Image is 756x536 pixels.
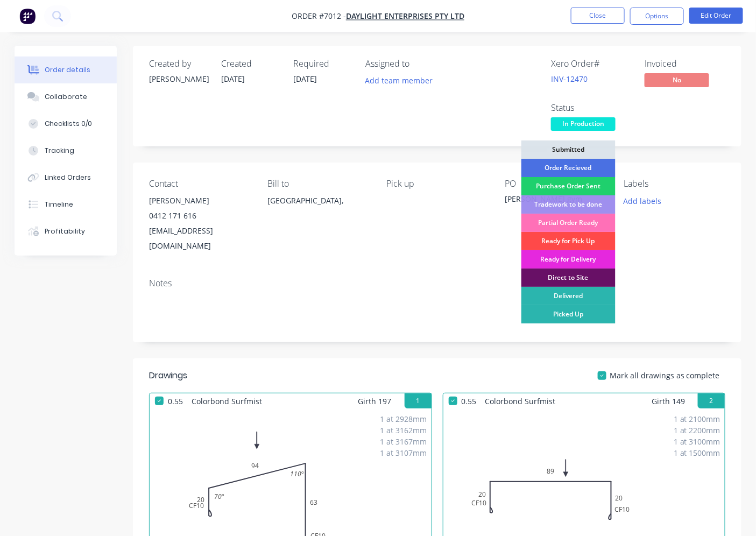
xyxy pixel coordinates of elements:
[610,370,720,381] span: Mark all drawings as complete
[674,447,720,459] div: 1 at 1500mm
[405,393,432,408] button: 1
[149,208,251,223] div: 0412 171 616
[645,73,709,87] span: No
[149,193,251,253] div: [PERSON_NAME]0412 171 616[EMAIL_ADDRESS][DOMAIN_NAME]
[521,232,616,250] div: Ready for Pick Up
[521,159,616,177] div: Order Recieved
[15,57,117,83] button: Order details
[521,140,616,159] div: Submitted
[505,179,607,189] div: PO
[268,179,370,189] div: Bill to
[481,393,560,409] span: Colorbond Surfmist
[505,193,607,208] div: [PERSON_NAME] gym
[45,65,90,75] div: Order details
[45,200,73,209] div: Timeline
[45,119,92,129] div: Checklists 0/0
[149,223,251,253] div: [EMAIL_ADDRESS][DOMAIN_NAME]
[346,11,464,22] a: Daylight Enterprises Pty Ltd
[551,117,616,131] span: In Production
[624,179,725,189] div: Labels
[149,179,251,189] div: Contact
[149,59,208,69] div: Created by
[221,59,280,69] div: Created
[674,425,720,436] div: 1 at 2200mm
[19,8,36,24] img: Factory
[15,110,117,137] button: Checklists 0/0
[292,11,346,22] span: Order #7012 -
[521,214,616,232] div: Partial Order Ready
[45,146,74,156] div: Tracking
[15,191,117,218] button: Timeline
[380,413,427,425] div: 1 at 2928mm
[521,269,616,287] div: Direct to Site
[358,393,392,409] span: Girth 197
[551,103,632,113] div: Status
[571,8,625,24] button: Close
[674,436,720,447] div: 1 at 3100mm
[380,436,427,447] div: 1 at 3167mm
[149,278,725,288] div: Notes
[521,195,616,214] div: Tradework to be done
[698,393,725,408] button: 2
[149,73,208,84] div: [PERSON_NAME]
[268,193,370,228] div: [GEOGRAPHIC_DATA],
[149,369,187,382] div: Drawings
[630,8,684,25] button: Options
[386,179,488,189] div: Pick up
[652,393,685,409] span: Girth 149
[15,164,117,191] button: Linked Orders
[457,393,481,409] span: 0.55
[551,74,588,84] a: INV-12470
[521,250,616,269] div: Ready for Delivery
[187,393,266,409] span: Colorbond Surfmist
[15,218,117,245] button: Profitability
[45,92,87,102] div: Collaborate
[521,305,616,323] div: Picked Up
[645,59,725,69] div: Invoiced
[221,74,245,84] span: [DATE]
[164,393,187,409] span: 0.55
[15,83,117,110] button: Collaborate
[551,117,616,133] button: In Production
[268,193,370,208] div: [GEOGRAPHIC_DATA],
[380,447,427,459] div: 1 at 3107mm
[674,413,720,425] div: 1 at 2100mm
[359,73,439,88] button: Add team member
[618,193,667,208] button: Add labels
[15,137,117,164] button: Tracking
[380,425,427,436] div: 1 at 3162mm
[521,177,616,195] div: Purchase Order Sent
[365,59,473,69] div: Assigned to
[689,8,743,24] button: Edit Order
[45,173,91,182] div: Linked Orders
[45,227,85,236] div: Profitability
[551,59,632,69] div: Xero Order #
[293,59,352,69] div: Required
[149,193,251,208] div: [PERSON_NAME]
[365,73,439,88] button: Add team member
[521,287,616,305] div: Delivered
[293,74,317,84] span: [DATE]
